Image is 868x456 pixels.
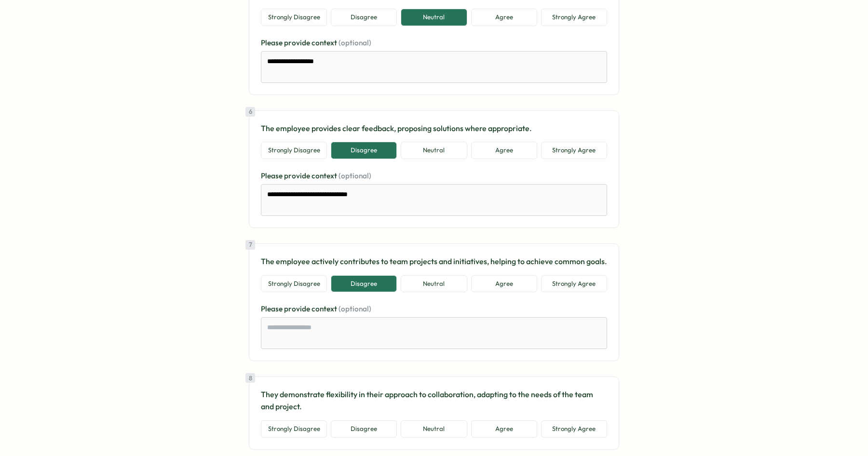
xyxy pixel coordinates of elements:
[471,9,537,26] button: Agree
[312,304,339,313] span: context
[541,420,607,438] button: Strongly Agree
[331,420,397,438] button: Disagree
[245,240,255,250] div: 7
[312,38,339,47] span: context
[339,171,371,180] span: (optional)
[261,275,327,293] button: Strongly Disagree
[261,171,284,180] span: Please
[284,38,312,47] span: provide
[245,107,255,117] div: 6
[471,420,537,438] button: Agree
[284,171,312,180] span: provide
[331,9,397,26] button: Disagree
[401,142,467,159] button: Neutral
[541,142,607,159] button: Strongly Agree
[312,171,339,180] span: context
[261,420,327,438] button: Strongly Disagree
[471,142,537,159] button: Agree
[339,304,371,313] span: (optional)
[261,9,327,26] button: Strongly Disagree
[261,255,607,268] p: The employee actively contributes to team projects and initiatives, helping to achieve common goals.
[541,9,607,26] button: Strongly Agree
[261,122,607,134] p: The employee provides clear feedback, proposing solutions where appropriate.
[261,304,284,313] span: Please
[401,420,467,438] button: Neutral
[261,389,607,413] p: They demonstrate flexibility in their approach to collaboration, adapting to the needs of the tea...
[331,275,397,293] button: Disagree
[339,38,371,47] span: (optional)
[401,275,467,293] button: Neutral
[401,9,467,26] button: Neutral
[284,304,312,313] span: provide
[541,275,607,293] button: Strongly Agree
[261,142,327,159] button: Strongly Disagree
[261,38,284,47] span: Please
[331,142,397,159] button: Disagree
[245,373,255,383] div: 8
[471,275,537,293] button: Agree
